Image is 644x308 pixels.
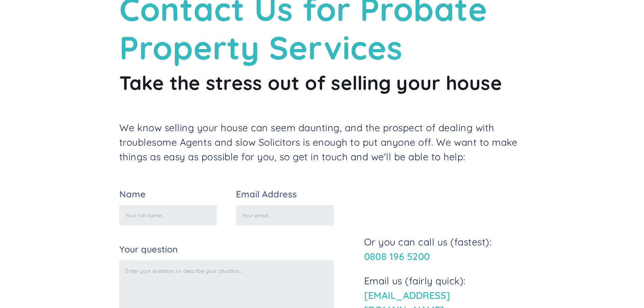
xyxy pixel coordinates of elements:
input: Your full name... [119,205,217,226]
label: Email Address [236,190,334,199]
label: Name [119,190,217,199]
p: We know selling your house can seem daunting, and the prospect of dealing with troublesome Agents... [119,120,525,164]
p: Or you can call us (fastest): [364,235,525,264]
a: 0808 196 5200 [364,250,430,262]
label: Your question [119,245,334,254]
h2: Take the stress out of selling your house [119,71,525,95]
input: Your email... [236,205,334,226]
